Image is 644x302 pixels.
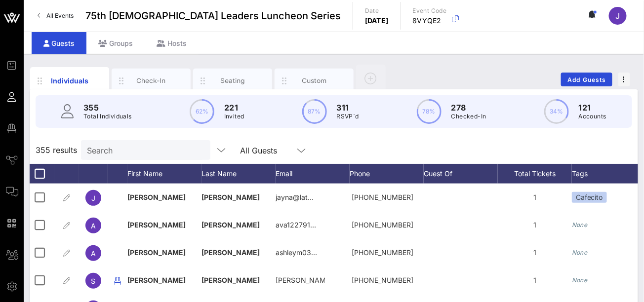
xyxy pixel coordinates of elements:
div: 1 [498,239,572,266]
div: All Guests [240,146,277,155]
div: Hosts [145,32,199,54]
div: Custom [292,76,336,85]
div: All Guests [234,140,313,160]
p: 121 [579,102,606,113]
div: Cafecito [572,192,607,203]
span: 75th [DEMOGRAPHIC_DATA] Leaders Luncheon Series [85,8,341,23]
p: 355 [83,102,132,113]
p: 278 [451,102,486,113]
div: Last Name [201,164,276,184]
span: Add Guests [567,76,606,83]
i: None [572,276,588,284]
a: All Events [32,8,80,24]
span: [PERSON_NAME] [127,221,186,229]
p: ava122791… [276,211,316,239]
p: Invited [224,112,244,121]
span: +13104367738 [352,193,413,201]
div: Total Tickets [498,164,572,184]
p: Total Individuals [83,112,132,121]
span: J [91,194,95,202]
p: [PERSON_NAME]… [276,266,325,294]
div: 1 [498,211,572,239]
span: All Events [46,12,74,19]
p: Accounts [579,112,606,121]
span: A [91,222,96,230]
span: [PERSON_NAME] [127,193,186,201]
span: J [616,11,620,21]
div: Check-In [129,76,173,85]
div: J [609,7,627,25]
div: Individuals [48,75,92,86]
div: 1 [498,184,572,211]
i: None [572,249,588,256]
p: 221 [224,102,244,113]
p: Date [365,6,389,16]
span: 355 results [36,144,77,156]
p: ashleym03… [276,239,317,266]
span: [PERSON_NAME] [201,193,260,201]
span: [PERSON_NAME] [201,276,260,284]
span: [PERSON_NAME] [201,248,260,257]
span: [PERSON_NAME] [201,221,260,229]
div: Guest Of [424,164,498,184]
p: 8VYQE2 [413,16,447,26]
div: Guests [32,32,86,54]
span: [PERSON_NAME] [127,276,186,284]
span: +19158005079 [352,248,413,257]
div: Email [276,164,350,184]
span: S [91,277,96,285]
span: +15129684884 [352,276,413,284]
i: None [572,221,588,228]
span: [PERSON_NAME] [127,248,186,257]
p: Checked-In [451,112,486,121]
div: Groups [86,32,145,54]
div: Seating [211,76,255,85]
p: Event Code [413,6,447,16]
p: 311 [337,102,359,113]
span: +15127792652 [352,221,413,229]
p: [DATE] [365,16,389,26]
div: First Name [127,164,201,184]
button: Add Guests [561,73,612,86]
div: Phone [350,164,424,184]
div: 1 [498,266,572,294]
span: A [91,249,96,258]
p: RSVP`d [337,112,359,121]
p: jayna@lat… [276,184,314,211]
